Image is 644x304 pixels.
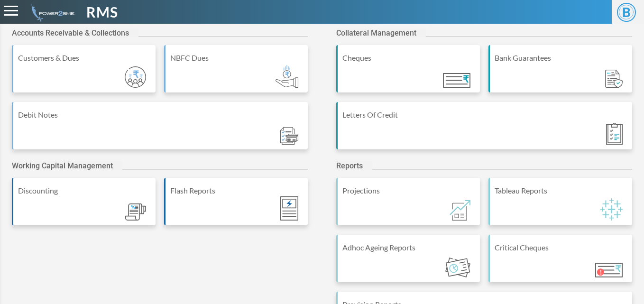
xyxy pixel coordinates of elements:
div: Discounting [18,185,151,196]
a: Critical Cheques Module_ic [488,235,632,292]
a: Projections Module_ic [336,178,480,235]
img: admin [28,2,74,22]
div: Customers & Dues [18,52,151,64]
img: Module_ic [605,70,623,88]
img: Module_ic [450,200,470,221]
a: Discounting Module_ic [12,178,156,235]
div: Tableau Reports [495,185,627,196]
img: Module_ic [445,258,470,277]
h2: Accounts Receivable & Collections [12,28,138,37]
a: Debit Notes Module_ic [12,102,308,159]
img: Module_ic [280,196,298,221]
div: Bank Guarantees [495,52,627,64]
span: B [617,3,636,22]
div: Projections [342,185,475,196]
div: Critical Cheques [495,242,627,253]
img: Module_ic [595,263,623,277]
h2: Collateral Management [336,28,426,37]
img: Module_ic [600,198,623,221]
div: NBFC Dues [170,52,303,64]
img: Module_ic [443,73,470,88]
a: NBFC Dues Module_ic [164,45,308,102]
a: Customers & Dues Module_ic [12,45,156,102]
div: Debit Notes [18,109,303,120]
img: Module_ic [606,123,623,145]
img: Module_ic [125,66,146,88]
a: Bank Guarantees Module_ic [488,45,632,102]
h2: Working Capital Management [12,161,122,170]
div: Flash Reports [170,185,303,196]
a: Cheques Module_ic [336,45,480,102]
img: Module_ic [280,127,298,145]
h2: Reports [336,161,372,170]
span: RMS [86,1,118,23]
div: Cheques [342,52,475,64]
img: Module_ic [125,203,146,221]
a: Tableau Reports Module_ic [488,178,632,235]
div: Letters Of Credit [342,109,627,120]
a: Letters Of Credit Module_ic [336,102,632,159]
div: Adhoc Ageing Reports [342,242,475,253]
img: Module_ic [276,65,298,88]
a: Adhoc Ageing Reports Module_ic [336,235,480,292]
a: Flash Reports Module_ic [164,178,308,235]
